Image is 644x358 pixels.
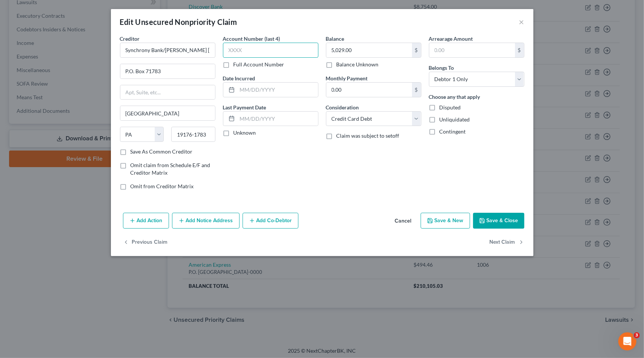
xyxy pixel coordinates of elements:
[326,35,344,43] label: Balance
[171,127,215,142] input: Enter zip...
[120,43,215,58] input: Search creditor by name...
[337,132,400,139] span: Claim was subject to setoff
[120,106,215,120] input: Enter city...
[473,213,524,229] button: Save & Close
[618,332,636,350] iframe: Intercom live chat
[429,93,480,101] label: Choose any that apply
[337,61,379,68] label: Balance Unknown
[131,162,211,176] span: Omit claim from Schedule E/F and Creditor Matrix
[243,213,298,229] button: Add Co-Debtor
[131,148,193,155] label: Save As Common Creditor
[440,128,466,135] span: Contingent
[234,61,284,68] label: Full Account Number
[490,235,524,250] button: Next Claim
[429,65,454,71] span: Belongs To
[123,235,168,250] button: Previous Claim
[131,183,194,189] span: Omit from Creditor Matrix
[326,74,368,82] label: Monthly Payment
[326,83,412,97] input: 0.00
[237,83,318,97] input: MM/DD/YYYY
[120,17,237,27] div: Edit Unsecured Nonpriority Claim
[223,74,255,82] label: Date Incurred
[223,35,280,43] label: Account Number (last 4)
[223,43,318,58] input: XXXX
[237,112,318,126] input: MM/DD/YYYY
[519,17,524,26] button: ×
[440,116,470,123] span: Unliquidated
[634,332,640,338] span: 3
[429,35,473,43] label: Arrearage Amount
[120,85,215,100] input: Apt, Suite, etc...
[120,35,140,42] span: Creditor
[234,129,256,137] label: Unknown
[326,43,412,57] input: 0.00
[412,83,421,97] div: $
[412,43,421,57] div: $
[223,103,266,111] label: Last Payment Date
[440,104,461,111] span: Disputed
[389,214,418,229] button: Cancel
[515,43,524,57] div: $
[326,103,359,111] label: Consideration
[123,213,169,229] button: Add Action
[172,213,240,229] button: Add Notice Address
[421,213,470,229] button: Save & New
[429,43,515,57] input: 0.00
[120,64,215,78] input: Enter address...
